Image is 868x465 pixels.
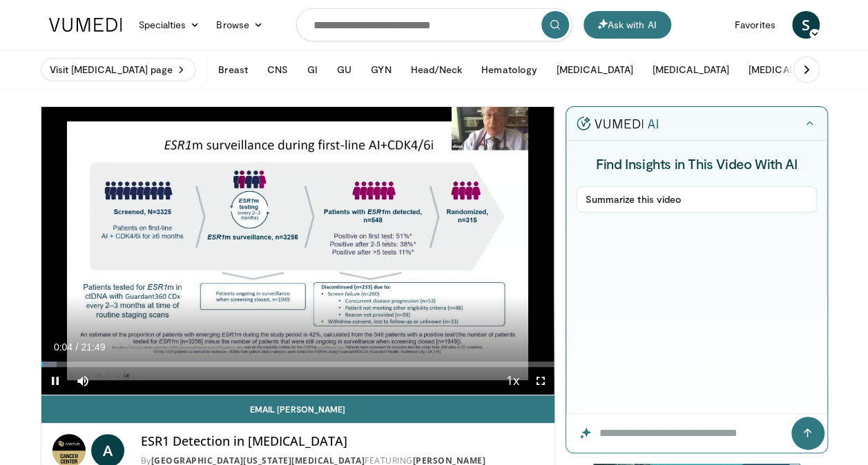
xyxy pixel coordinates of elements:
div: Progress Bar [41,362,554,367]
span: 0:04 [54,342,73,353]
input: Question for the AI [566,414,827,453]
button: Head/Neck [402,56,470,83]
button: Breast [210,56,255,83]
img: VuMedi Logo [49,18,122,32]
img: vumedi-ai-logo.v2.svg [577,117,658,130]
span: 21:49 [81,342,105,353]
button: Mute [69,367,97,395]
a: Browse [208,11,271,39]
button: Playback Rate [499,367,527,395]
button: [MEDICAL_DATA] [644,56,737,83]
button: Pause [41,367,69,395]
button: Ask with AI [584,11,671,39]
video-js: Video Player [41,107,554,395]
button: GYN [363,56,399,83]
a: S [792,11,820,39]
a: Visit [MEDICAL_DATA] page [41,58,196,81]
button: CNS [259,56,296,83]
button: Hematology [473,56,546,83]
button: GI [299,56,326,83]
a: Favorites [726,11,784,39]
a: Specialties [131,11,209,39]
h4: ESR1 Detection in [MEDICAL_DATA] [141,434,543,449]
button: Summarize this video [577,186,817,212]
input: Search topics, interventions [296,8,572,41]
span: / [76,342,79,353]
a: Email [PERSON_NAME] [41,395,554,423]
button: GU [329,56,360,83]
button: [MEDICAL_DATA] [548,56,642,83]
button: [MEDICAL_DATA] [740,56,833,83]
button: Fullscreen [527,367,554,395]
h4: Find Insights in This Video With AI [577,155,817,172]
